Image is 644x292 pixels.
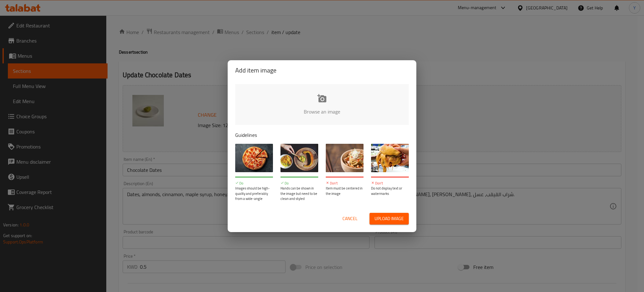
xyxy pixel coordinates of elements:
[326,144,364,172] img: guide-img-3@3x.jpg
[375,215,404,223] span: Upload image
[340,213,360,225] button: Cancel
[371,186,409,196] p: Do not display text or watermarks
[235,186,273,201] p: Images should be high-quality and preferably from a wide-angle
[326,186,364,196] p: Item must be centered in the image
[326,181,364,186] p: Don't
[280,186,318,201] p: Hands can be shown in the image but need to be clean and styled
[235,144,273,172] img: guide-img-1@3x.jpg
[235,131,409,139] p: Guidelines
[280,181,318,186] p: Do
[342,215,358,223] span: Cancel
[235,65,409,75] h2: Add item image
[369,213,409,225] button: Upload image
[371,144,409,172] img: guide-img-4@3x.jpg
[235,181,273,186] p: Do
[280,144,318,172] img: guide-img-2@3x.jpg
[371,181,409,186] p: Don't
